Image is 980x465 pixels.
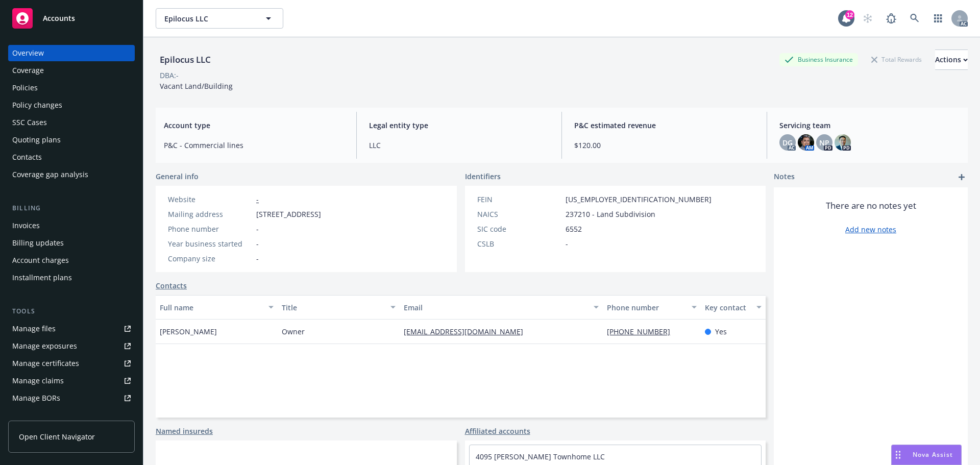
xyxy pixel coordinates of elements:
div: Coverage [12,62,44,79]
span: [STREET_ADDRESS] [256,209,321,219]
button: Full name [156,295,278,320]
a: Report a Bug [881,8,901,29]
div: Policy changes [12,97,62,113]
a: Installment plans [8,270,135,286]
div: Manage certificates [12,355,79,372]
a: Accounts [8,4,135,33]
a: Manage files [8,321,135,337]
span: There are no notes yet [826,200,916,212]
div: DBA: - [160,70,179,81]
a: Quoting plans [8,132,135,148]
a: Coverage [8,62,135,79]
span: Accounts [43,14,75,22]
span: 237210 - Land Subdivision [566,209,655,219]
a: Manage claims [8,373,135,389]
span: Yes [715,326,727,337]
a: add [955,171,968,183]
img: photo [798,134,814,151]
div: Epilocus LLC [156,53,215,66]
span: - [256,253,259,264]
div: Policies [12,80,38,96]
button: Epilocus LLC [156,8,283,29]
div: Drag to move [892,445,904,464]
a: Contacts [8,149,135,165]
div: Installment plans [12,270,72,286]
a: Named insureds [156,426,213,436]
div: CSLB [477,238,561,249]
div: NAICS [477,209,561,219]
span: - [256,224,259,234]
span: 6552 [566,224,582,234]
div: Full name [160,302,262,313]
span: Notes [774,171,795,183]
div: 12 [845,10,854,19]
span: Nova Assist [913,450,953,459]
div: Mailing address [168,209,252,219]
a: Start snowing [857,8,878,29]
span: Legal entity type [369,120,549,131]
span: Epilocus LLC [164,13,253,24]
div: Tools [8,306,135,316]
div: Manage BORs [12,390,60,406]
span: P&C - Commercial lines [164,140,344,151]
a: Overview [8,45,135,61]
span: - [256,238,259,249]
div: Summary of insurance [12,407,90,424]
a: Search [904,8,925,29]
button: Nova Assist [891,445,962,465]
div: Account charges [12,252,69,268]
a: Policies [8,80,135,96]
div: Website [168,194,252,205]
div: Phone number [168,224,252,234]
a: Add new notes [845,224,896,235]
img: photo [835,134,851,151]
div: Actions [935,50,968,69]
a: Invoices [8,217,135,234]
a: Manage BORs [8,390,135,406]
span: Servicing team [779,120,960,131]
div: FEIN [477,194,561,205]
div: Total Rewards [866,53,927,66]
span: LLC [369,140,549,151]
div: Year business started [168,238,252,249]
span: Vacant Land/Building [160,81,233,91]
span: Open Client Navigator [19,431,95,442]
div: Manage exposures [12,338,77,354]
div: Manage claims [12,373,64,389]
div: Phone number [607,302,685,313]
a: - [256,194,259,204]
a: SSC Cases [8,114,135,131]
span: Identifiers [465,171,501,182]
a: 4095 [PERSON_NAME] Townhome LLC [476,452,605,461]
span: NP [819,137,829,148]
button: Actions [935,50,968,70]
a: [PHONE_NUMBER] [607,327,678,336]
button: Phone number [603,295,700,320]
span: Owner [282,326,305,337]
button: Email [400,295,603,320]
a: Manage certificates [8,355,135,372]
div: Title [282,302,384,313]
div: Quoting plans [12,132,61,148]
div: Coverage gap analysis [12,166,88,183]
a: Account charges [8,252,135,268]
div: Company size [168,253,252,264]
a: [EMAIL_ADDRESS][DOMAIN_NAME] [404,327,531,336]
span: DG [782,137,793,148]
a: Manage exposures [8,338,135,354]
span: Account type [164,120,344,131]
div: Overview [12,45,44,61]
a: Summary of insurance [8,407,135,424]
a: Billing updates [8,235,135,251]
div: SIC code [477,224,561,234]
div: Billing updates [12,235,64,251]
div: Contacts [12,149,42,165]
div: Invoices [12,217,40,234]
span: General info [156,171,199,182]
button: Title [278,295,400,320]
div: Email [404,302,587,313]
span: $120.00 [574,140,754,151]
span: P&C estimated revenue [574,120,754,131]
a: Policy changes [8,97,135,113]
